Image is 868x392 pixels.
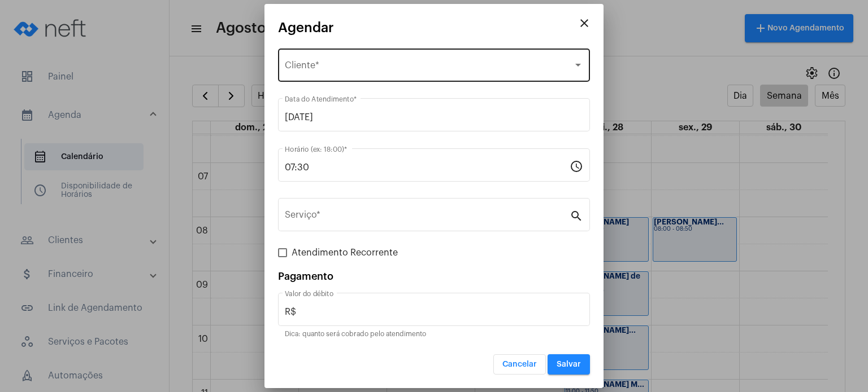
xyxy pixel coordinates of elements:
input: Pesquisar serviço [285,212,570,222]
mat-icon: search [570,209,583,222]
span: Pagamento [278,271,333,281]
input: Valor [285,307,583,317]
mat-icon: close [578,16,591,30]
button: Cancelar [493,354,546,375]
mat-hint: Dica: quanto será cobrado pelo atendimento [285,331,426,338]
span: Cancelar [502,360,537,368]
input: Horário [285,162,570,173]
button: Salvar [548,354,590,375]
span: Agendar [278,20,334,35]
span: Selecione o Cliente [285,63,573,73]
span: Salvar [557,360,581,368]
span: Atendimento Recorrente [292,246,398,259]
mat-icon: schedule [570,159,583,173]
